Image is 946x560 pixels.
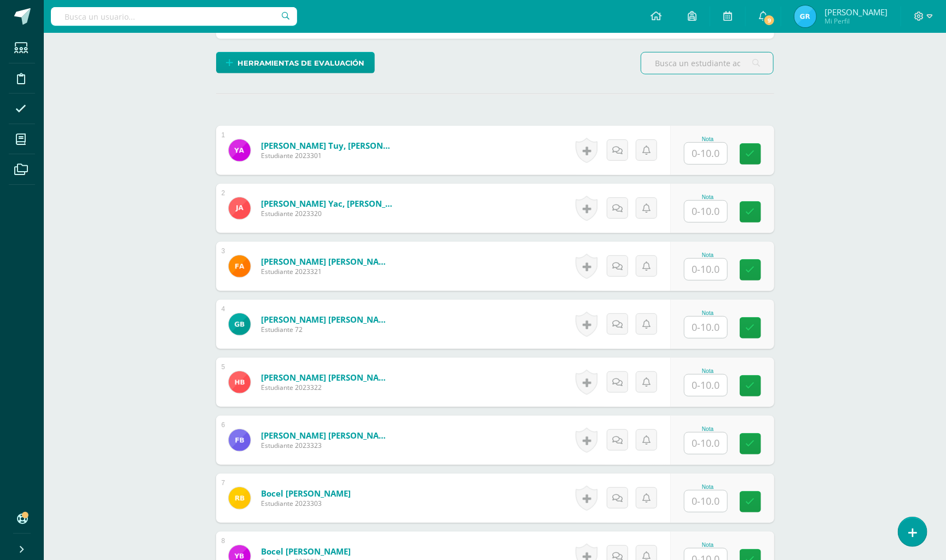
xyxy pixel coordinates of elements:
[261,383,392,392] span: Estudiante 2023322
[51,7,297,26] input: Busca un usuario...
[684,143,727,164] input: 0-10.0
[684,375,727,396] input: 0-10.0
[229,255,251,277] img: 861c8fdd13e0e32a9fb08a23fcb59eaf.png
[229,371,251,393] img: ec56c6cd0814af0995df22cb6750a43e.png
[684,194,732,200] div: Nota
[641,52,773,74] input: Busca un estudiante aquí...
[684,368,732,374] div: Nota
[261,151,392,160] span: Estudiante 2023301
[684,317,727,338] input: 0-10.0
[261,372,392,383] a: [PERSON_NAME] [PERSON_NAME]
[684,310,732,316] div: Nota
[229,197,251,219] img: c80810f3637a863a7eb56be8b3bde48a.png
[684,542,732,548] div: Nota
[237,53,364,73] span: Herramientas de evaluación
[684,201,727,222] input: 0-10.0
[261,430,392,441] a: [PERSON_NAME] [PERSON_NAME]
[229,139,251,161] img: 7575a8a1c79c319b1cee695d012c06bb.png
[216,52,375,73] a: Herramientas de evaluación
[261,256,392,267] a: [PERSON_NAME] [PERSON_NAME]
[261,546,351,557] a: Bocel [PERSON_NAME]
[825,7,887,17] span: [PERSON_NAME]
[229,429,251,451] img: 0a45ba730afd6823a75c84dc00aca05a.png
[229,487,251,509] img: dbf7926ece7f93e03e6cbd4c21e6446e.png
[261,441,392,450] span: Estudiante 2023323
[261,209,392,218] span: Estudiante 2023320
[825,16,887,26] span: Mi Perfil
[684,252,732,258] div: Nota
[261,488,351,499] a: Bocel [PERSON_NAME]
[684,433,727,454] input: 0-10.0
[229,313,251,335] img: 9202080ec4ba4b228d4b8ca3394de0c0.png
[261,314,392,325] a: [PERSON_NAME] [PERSON_NAME]
[261,325,392,334] span: Estudiante 72
[684,136,732,142] div: Nota
[261,198,392,209] a: [PERSON_NAME] Yac, [PERSON_NAME]
[261,499,351,508] span: Estudiante 2023303
[684,484,732,490] div: Nota
[684,426,732,432] div: Nota
[794,5,816,27] img: aef9ea12e8278db43f48127993d6127c.png
[684,491,727,512] input: 0-10.0
[261,267,392,276] span: Estudiante 2023321
[684,259,727,280] input: 0-10.0
[261,140,392,151] a: [PERSON_NAME] Tuy, [PERSON_NAME]
[763,14,775,26] span: 9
